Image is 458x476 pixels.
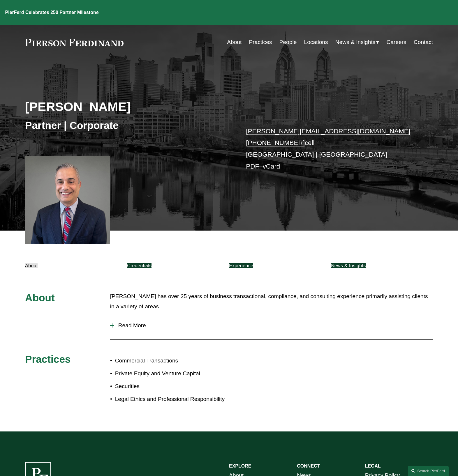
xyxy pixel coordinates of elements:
[297,463,320,468] strong: CONNECT
[365,463,381,468] strong: LEGAL
[114,322,433,329] span: Read More
[246,128,410,135] a: [PERSON_NAME][EMAIL_ADDRESS][DOMAIN_NAME]
[25,99,229,114] h2: [PERSON_NAME]
[331,263,366,268] a: News & Insights
[115,381,229,392] p: Securities
[25,353,71,365] span: Practices
[279,37,297,48] a: People
[229,463,251,468] strong: EXPLORE
[25,263,38,268] a: About
[115,394,229,404] p: Legal Ethics and Professional Responsibility
[115,356,229,366] p: Commercial Transactions
[263,163,280,170] a: vCard
[246,125,416,172] p: cell [GEOGRAPHIC_DATA] | [GEOGRAPHIC_DATA] –
[386,37,406,48] a: Careers
[5,10,99,15] strong: PierFerd Celebrates 250 Partner Milestone
[110,291,433,312] p: [PERSON_NAME] has over 25 years of business transactional, compliance, and consulting experience ...
[110,318,433,333] button: Read More
[304,37,328,48] a: Locations
[127,263,152,268] a: Credentials
[229,263,253,268] a: Experience
[335,37,376,47] span: News & Insights
[414,37,433,48] a: Contact
[335,37,379,48] a: folder dropdown
[246,163,259,170] a: PDF
[25,292,55,303] span: About
[246,139,305,146] a: [PHONE_NUMBER]
[227,37,242,48] a: About
[408,466,449,476] a: Search this site
[25,119,229,132] h3: Partner | Corporate
[115,369,229,379] p: Private Equity and Venture Capital
[249,37,272,48] a: Practices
